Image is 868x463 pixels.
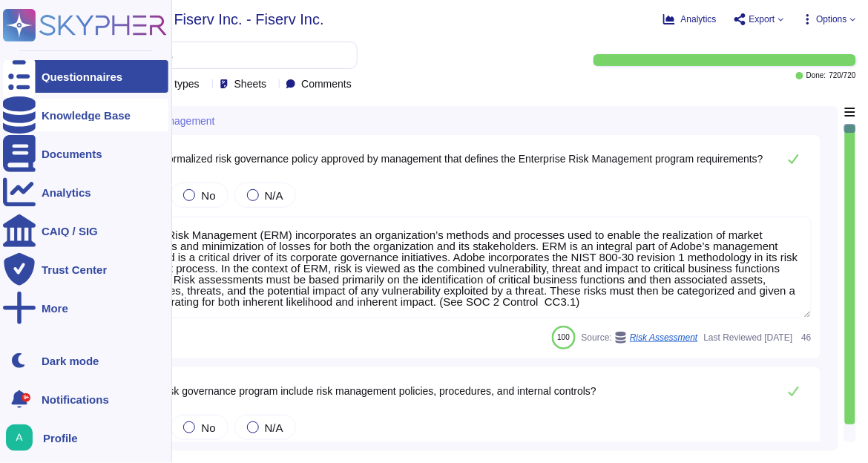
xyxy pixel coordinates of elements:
[101,217,812,318] textarea: Enterprise Risk Management (ERM) incorporates an organization’s methods and processes used to ena...
[806,72,826,79] span: Done:
[3,176,168,208] a: Analytics
[159,79,200,89] span: Fill types
[582,332,698,344] span: Source:
[799,333,812,342] span: 46
[265,421,283,434] span: N/A
[234,79,267,89] span: Sheets
[42,226,98,237] div: CAIQ / SIG
[42,264,107,275] div: Trust Center
[59,42,357,68] input: Search by keywords
[68,116,215,126] span: A. Enterprise Risk Management
[704,333,793,342] span: Last Reviewed [DATE]
[3,214,168,247] a: CAIQ / SIG
[42,187,91,198] div: Analytics
[174,12,324,27] span: Fiserv Inc. - Fiserv Inc.
[201,189,215,202] span: No
[6,424,33,451] img: user
[22,393,30,402] div: 9+
[119,153,763,165] span: Is there a formalized risk governance policy approved by management that defines the Enterprise R...
[301,79,352,89] span: Comments
[829,72,856,79] span: 720 / 720
[265,189,283,202] span: N/A
[630,333,698,342] span: Risk Assessment
[201,421,215,434] span: No
[42,71,122,82] div: Questionnaires
[3,253,168,286] a: Trust Center
[42,303,68,314] div: More
[681,15,717,24] span: Analytics
[3,421,43,454] button: user
[42,110,131,121] div: Knowledge Base
[558,333,571,341] span: 100
[42,148,102,160] div: Documents
[43,433,78,444] span: Profile
[119,385,596,397] span: Does the risk governance program include risk management policies, procedures, and internal contr...
[42,355,99,367] div: Dark mode
[42,394,109,405] span: Notifications
[3,60,168,93] a: Questionnaires
[3,99,168,131] a: Knowledge Base
[749,15,775,24] span: Export
[663,13,717,25] button: Analytics
[3,137,168,170] a: Documents
[817,15,847,24] span: Options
